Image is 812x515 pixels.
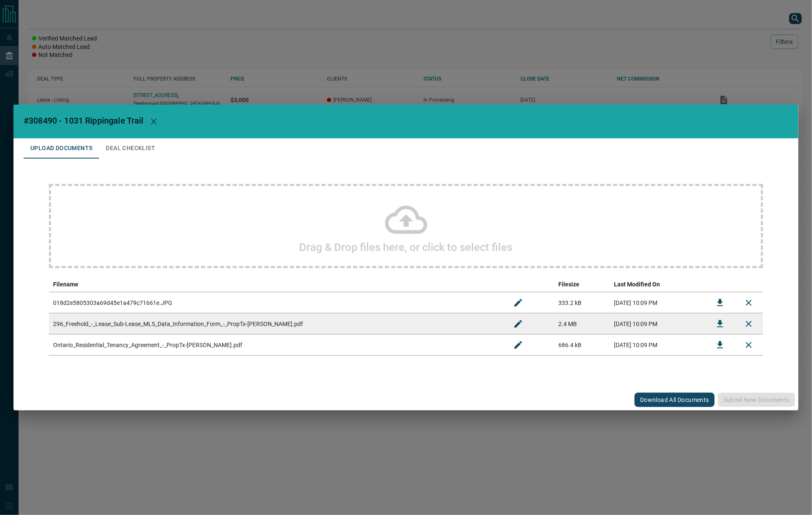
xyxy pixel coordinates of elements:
[739,314,759,334] button: Remove File
[508,293,528,313] button: Rename
[710,314,730,334] button: Download
[555,292,610,313] td: 333.2 kB
[555,313,610,334] td: 2.4 MB
[49,184,763,268] div: Drag & Drop files here, or click to select files
[24,138,99,159] button: Upload Documents
[610,277,706,292] th: Last Modified On
[555,334,610,356] td: 686.4 kB
[635,393,715,407] button: Download All Documents
[610,313,706,334] td: [DATE] 10:09 PM
[706,277,734,292] th: download action column
[610,292,706,313] td: [DATE] 10:09 PM
[508,314,528,334] button: Rename
[739,293,759,313] button: Remove File
[610,334,706,356] td: [DATE] 10:09 PM
[710,335,730,355] button: Download
[24,116,144,126] span: #308490 - 1031 Rippingale Trail
[508,335,528,355] button: Rename
[49,277,504,292] th: Filename
[555,277,610,292] th: Filesize
[739,335,759,355] button: Remove File
[49,334,504,356] td: Ontario_Residential_Tenancy_Agreement_-_PropTx-[PERSON_NAME].pdf
[504,277,555,292] th: edit column
[300,241,513,253] h2: Drag & Drop files here, or click to select files
[49,313,504,334] td: 296_Freehold_-_Lease_Sub-Lease_MLS_Data_Information_Form_-_PropTx-[PERSON_NAME].pdf
[710,293,730,313] button: Download
[99,138,162,159] button: Deal Checklist
[49,292,504,313] td: 018d2e5805303a69d45e1a479c71661e.JPG
[734,277,763,292] th: delete file action column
